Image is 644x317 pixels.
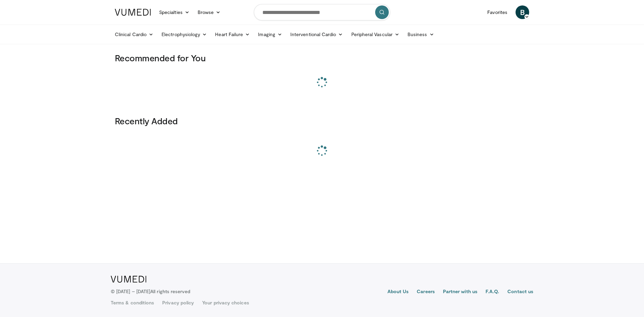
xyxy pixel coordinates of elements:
a: Contact us [507,288,533,296]
h3: Recently Added [115,115,529,126]
a: Imaging [254,28,286,41]
a: Browse [194,5,225,19]
span: All rights reserved [150,288,190,294]
a: Electrophysiology [157,28,211,41]
a: Terms & conditions [111,299,154,306]
a: F.A.Q. [486,288,499,296]
a: Peripheral Vascular [347,28,403,41]
img: VuMedi Logo [111,276,147,283]
input: Search topics, interventions [254,4,390,20]
a: Heart Failure [211,28,254,41]
a: Partner with us [443,288,477,296]
p: © [DATE] – [DATE] [111,288,190,295]
a: Clinical Cardio [111,28,157,41]
a: Favorites [483,5,511,19]
a: Business [403,28,438,41]
a: Privacy policy [162,299,194,306]
a: B [516,5,529,19]
a: Careers [417,288,435,296]
h3: Recommended for You [115,52,529,63]
a: Specialties [155,5,194,19]
a: Your privacy choices [202,299,249,306]
a: About Us [387,288,409,296]
img: VuMedi Logo [115,9,151,16]
a: Interventional Cardio [286,28,347,41]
